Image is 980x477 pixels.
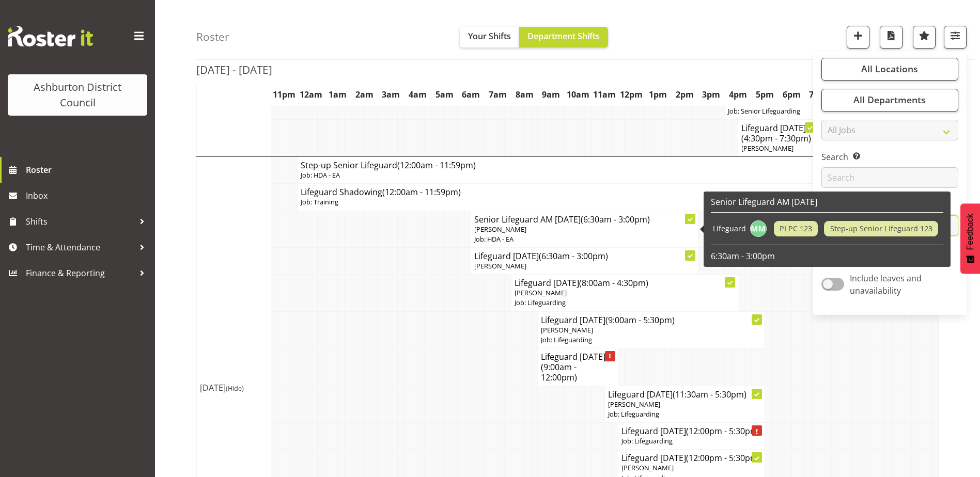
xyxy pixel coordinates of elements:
th: 1pm [645,83,672,106]
img: Rosterit website logo [8,26,93,46]
th: 6am [458,83,485,106]
th: 11am [591,83,618,106]
h4: Lifeguard [DATE] [621,453,761,463]
th: 8am [511,83,538,106]
h4: Senior Lifeguard AM [DATE] [474,214,694,225]
span: Inbox [26,188,150,203]
th: 5am [431,83,458,106]
span: [PERSON_NAME] [474,225,526,234]
h4: Lifeguard [DATE] [621,426,761,436]
th: 1am [324,83,351,106]
p: Job: Lifeguarding [621,436,761,446]
span: Your Shifts [468,30,511,42]
h4: Lifeguard Shadowing [301,187,928,197]
button: Filter Shifts [944,26,967,49]
span: [PERSON_NAME] [621,463,674,472]
h4: Lifeguard [DATE] [474,251,694,261]
h4: Lifeguard [DATE] [541,315,761,325]
p: Job: HDA - EA [301,170,928,180]
span: (8:00am - 4:30pm) [579,277,648,289]
button: Department Shifts [519,27,608,47]
span: PLPC 123 [780,223,812,234]
span: [PERSON_NAME] [608,400,660,409]
input: Search [821,168,958,188]
span: (Hide) [226,384,244,393]
button: Highlight an important date within the roster. [913,26,936,49]
th: 10am [565,83,592,106]
span: Time & Attendance [26,240,134,255]
span: (12:00pm - 5:30pm) [686,452,760,464]
span: Shifts [26,214,134,229]
span: Feedback [966,214,975,250]
p: Job: HDA - EA [474,234,694,244]
p: Job: Lifeguarding [541,335,761,345]
p: Job: Training [301,197,928,207]
span: All Locations [861,63,918,75]
img: michelle-morgan458.jpg [750,220,767,237]
button: Your Shifts [460,27,519,47]
span: [PERSON_NAME] [541,325,593,335]
span: Roster [26,162,150,178]
th: 12pm [618,83,645,106]
th: 9am [538,83,565,106]
th: 11pm [271,83,298,106]
span: (9:00am - 12:00pm) [541,361,577,383]
span: [PERSON_NAME] [741,144,794,153]
h4: Lifeguard [DATE] [515,278,735,288]
th: 3am [378,83,405,106]
th: 4pm [725,83,752,106]
h4: Lifeguard [DATE] [541,352,614,383]
h6: Senior Lifeguard AM [DATE] [711,197,943,207]
span: Step-up Senior Lifeguard 123 [830,223,932,234]
button: Feedback - Show survey [960,203,980,274]
span: All Departments [853,94,926,106]
button: Add a new shift [847,26,869,49]
span: Finance & Reporting [26,265,134,281]
th: 7am [485,83,511,106]
span: Department Shifts [527,30,600,42]
th: 4am [405,83,431,106]
th: 2pm [671,83,698,106]
button: Download a PDF of the roster according to the set date range. [880,26,903,49]
th: 5pm [751,83,778,106]
h4: Lifeguard [DATE] [741,123,815,144]
span: (12:00am - 11:59pm) [382,186,461,198]
div: Ashburton District Council [18,79,137,110]
h4: Roster [196,31,229,43]
span: (12:00am - 11:59pm) [397,160,476,171]
span: Include leaves and unavailability [850,273,922,296]
p: Job: Lifeguarding [515,298,735,308]
th: 6pm [778,83,805,106]
span: (11:30am - 5:30pm) [673,389,746,400]
span: (9:00am - 5:30pm) [605,314,675,326]
th: 7pm [805,83,832,106]
span: (6:30am - 3:00pm) [581,214,650,225]
h4: Step-up Senior Lifeguard [301,160,928,170]
label: Search [821,151,958,164]
th: 2am [351,83,378,106]
button: All Departments [821,89,958,112]
span: [PERSON_NAME] [515,288,567,297]
th: 3pm [698,83,725,106]
h2: [DATE] - [DATE] [196,63,272,76]
p: Job: Lifeguarding [608,409,761,419]
th: 12am [298,83,324,106]
h4: Lifeguard [DATE] [608,389,761,400]
span: (4:30pm - 7:30pm) [741,133,811,144]
p: Job: Senior Lifeguarding [728,106,868,116]
span: [PERSON_NAME] [474,261,526,271]
td: Lifeguard [711,218,748,240]
span: (6:30am - 3:00pm) [539,250,608,262]
button: All Locations [821,58,958,81]
p: 6:30am - 3:00pm [711,250,943,262]
span: (12:00pm - 5:30pm) [686,425,760,437]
